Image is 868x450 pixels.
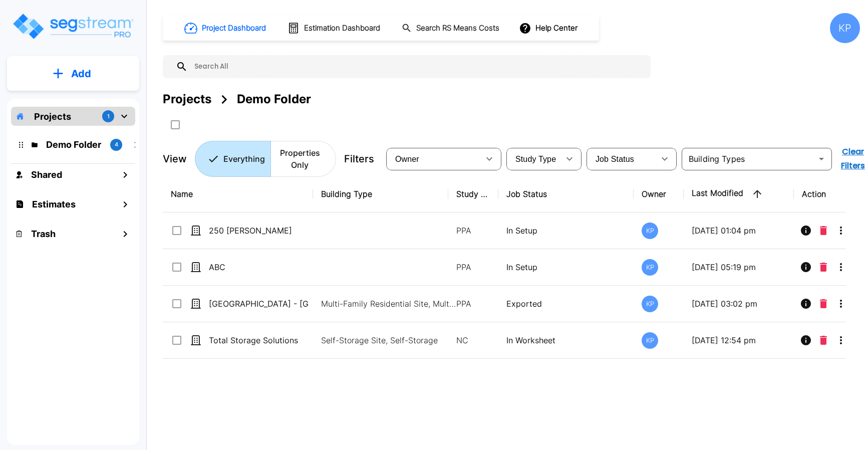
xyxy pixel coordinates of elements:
[506,298,626,310] p: Exported
[180,17,271,39] button: Project Dashboard
[456,298,490,310] p: PPA
[7,59,139,88] button: Add
[195,141,271,177] button: Everything
[830,13,860,43] div: KP
[188,55,646,78] input: Search All
[515,155,556,163] span: Study Type
[684,176,794,212] th: Last Modified
[163,176,313,212] th: Name
[692,261,786,273] p: [DATE] 05:19 pm
[395,155,419,163] span: Owner
[816,330,831,350] button: Delete
[283,18,386,39] button: Estimation Dashboard
[506,224,626,237] p: In Setup
[816,220,831,241] button: Delete
[209,334,309,346] p: Total Storage Solutions
[46,138,102,151] p: Demo Folder
[163,151,187,166] p: View
[344,151,374,166] p: Filters
[831,257,851,277] button: More-Options
[508,145,559,173] div: Select
[163,90,211,108] div: Projects
[506,334,626,346] p: In Worksheet
[692,298,786,310] p: [DATE] 03:02 pm
[831,294,851,314] button: More-Options
[796,257,816,277] button: Info
[12,12,134,41] img: Logo
[31,227,56,241] h1: Trash
[388,145,479,173] div: Select
[692,224,786,237] p: [DATE] 01:04 pm
[32,197,76,211] h1: Estimates
[276,147,324,171] p: Properties Only
[814,152,828,166] button: Open
[456,224,490,237] p: PPA
[794,176,859,212] th: Action
[321,334,456,346] p: Self-Storage Site, Self-Storage
[498,176,634,212] th: Job Status
[115,140,118,149] p: 4
[321,298,456,310] p: Multi-Family Residential Site, Multi-Family Residential
[796,220,816,241] button: Info
[209,224,309,237] p: 250 [PERSON_NAME]
[31,168,62,181] h1: Shared
[634,176,684,212] th: Owner
[195,141,336,177] div: Platform
[209,261,309,273] p: ABC
[816,294,831,314] button: Delete
[416,23,499,34] h1: Search RS Means Costs
[589,145,655,173] div: Select
[202,23,266,34] h1: Project Dashboard
[448,176,498,212] th: Study Type
[456,261,490,273] p: PPA
[304,23,380,34] h1: Estimation Dashboard
[209,298,309,310] p: [GEOGRAPHIC_DATA] - [GEOGRAPHIC_DATA]
[237,90,311,108] div: Demo Folder
[517,19,582,38] button: Help Center
[107,112,110,121] p: 1
[831,220,851,241] button: More-Options
[831,330,851,350] button: More-Options
[270,141,336,177] button: Properties Only
[71,66,91,81] p: Add
[642,222,658,239] div: KP
[796,294,816,314] button: Info
[34,110,71,123] p: Projects
[642,259,658,276] div: KP
[313,176,448,212] th: Building Type
[506,261,626,273] p: In Setup
[642,332,658,349] div: KP
[398,19,505,38] button: Search RS Means Costs
[223,153,265,165] p: Everything
[456,334,490,346] p: NC
[692,334,786,346] p: [DATE] 12:54 pm
[642,296,658,312] div: KP
[816,257,831,277] button: Delete
[165,115,185,135] button: SelectAll
[685,152,812,166] input: Building Types
[596,155,634,163] span: Job Status
[796,330,816,350] button: Info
